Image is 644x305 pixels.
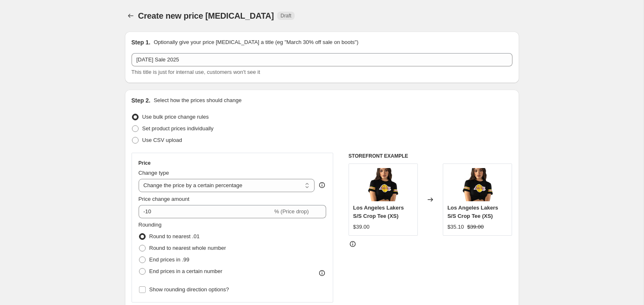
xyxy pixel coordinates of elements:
[447,223,464,231] div: $35.10
[139,205,273,218] input: -15
[132,69,260,75] span: This title is just for internal use, customers won't see it
[125,10,137,22] button: Price change jobs
[281,12,291,19] span: Draft
[149,268,222,274] span: End prices in a certain number
[139,196,190,202] span: Price change amount
[353,205,404,219] span: Los Angeles Lakers S/S Crop Tee (XS)
[139,170,169,176] span: Change type
[461,168,494,201] img: Los-Angeles-Lakers-SS-Crop-Tee_80x.jpg
[154,38,358,46] p: Optionally give your price [MEDICAL_DATA] a title (eg "March 30% off sale on boots")
[139,222,162,228] span: Rounding
[149,256,190,263] span: End prices in .99
[142,125,214,132] span: Set product prices individually
[132,38,151,46] h2: Step 1.
[366,168,400,201] img: Los-Angeles-Lakers-SS-Crop-Tee_80x.jpg
[154,96,242,105] p: Select how the prices should change
[149,245,226,251] span: Round to nearest whole number
[132,53,512,66] input: 30% off holiday sale
[349,153,512,159] h6: STOREFRONT EXAMPLE
[132,96,151,105] h2: Step 2.
[353,223,370,231] div: $39.00
[142,114,209,120] span: Use bulk price change rules
[138,11,274,20] span: Create new price [MEDICAL_DATA]
[149,233,200,239] span: Round to nearest .01
[274,208,309,215] span: % (Price drop)
[318,181,326,189] div: help
[447,205,498,219] span: Los Angeles Lakers S/S Crop Tee (XS)
[139,160,151,166] h3: Price
[467,223,484,231] strike: $39.00
[149,286,229,293] span: Show rounding direction options?
[142,137,182,143] span: Use CSV upload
